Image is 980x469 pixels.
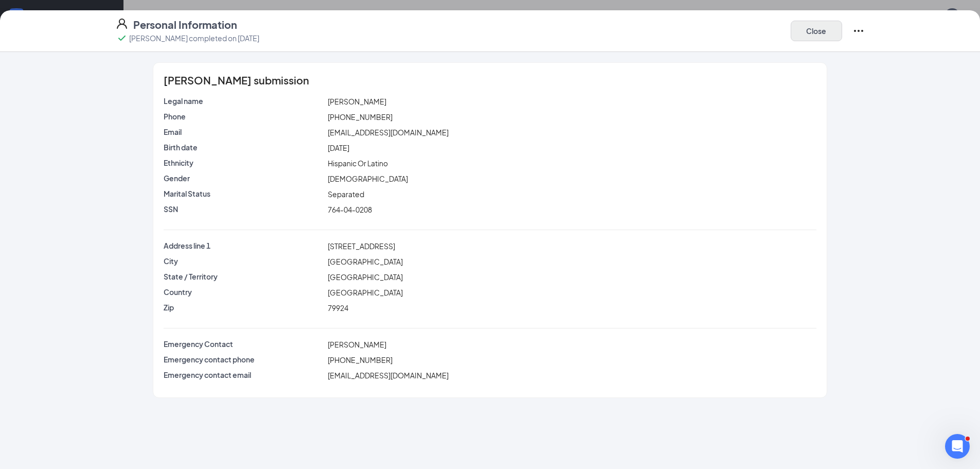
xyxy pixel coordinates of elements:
[164,287,324,297] p: Country
[328,257,403,266] span: [GEOGRAPHIC_DATA]
[129,33,259,43] p: [PERSON_NAME] completed on [DATE]
[116,18,128,30] svg: User
[328,174,408,183] span: [DEMOGRAPHIC_DATA]
[852,25,865,37] svg: Ellipses
[328,241,395,251] span: [STREET_ADDRESS]
[945,434,970,459] iframe: Intercom live chat
[328,143,349,152] span: [DATE]
[164,256,324,266] p: City
[164,370,324,380] p: Emergency contact email
[328,340,386,349] span: [PERSON_NAME]
[328,303,348,312] span: 79924
[164,111,324,121] p: Phone
[164,204,324,214] p: SSN
[328,112,393,121] span: [PHONE_NUMBER]
[164,188,324,199] p: Marital Status
[164,173,324,183] p: Gender
[328,97,386,106] span: [PERSON_NAME]
[164,302,324,312] p: Zip
[164,75,309,85] span: [PERSON_NAME] submission
[164,127,324,137] p: Email
[328,371,449,380] span: [EMAIL_ADDRESS][DOMAIN_NAME]
[164,339,324,349] p: Emergency Contact
[164,240,324,251] p: Address line 1
[164,158,324,168] p: Ethnicity
[791,21,842,41] button: Close
[164,142,324,152] p: Birth date
[164,354,324,364] p: Emergency contact phone
[164,271,324,282] p: State / Territory
[116,32,128,44] svg: Checkmark
[328,205,372,214] span: 764-04-0208
[328,159,388,168] span: Hispanic Or Latino
[328,288,403,297] span: [GEOGRAPHIC_DATA]
[328,189,364,199] span: Separated
[164,96,324,106] p: Legal name
[328,272,403,282] span: [GEOGRAPHIC_DATA]
[133,18,237,32] h4: Personal Information
[328,128,449,137] span: [EMAIL_ADDRESS][DOMAIN_NAME]
[328,355,393,364] span: [PHONE_NUMBER]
